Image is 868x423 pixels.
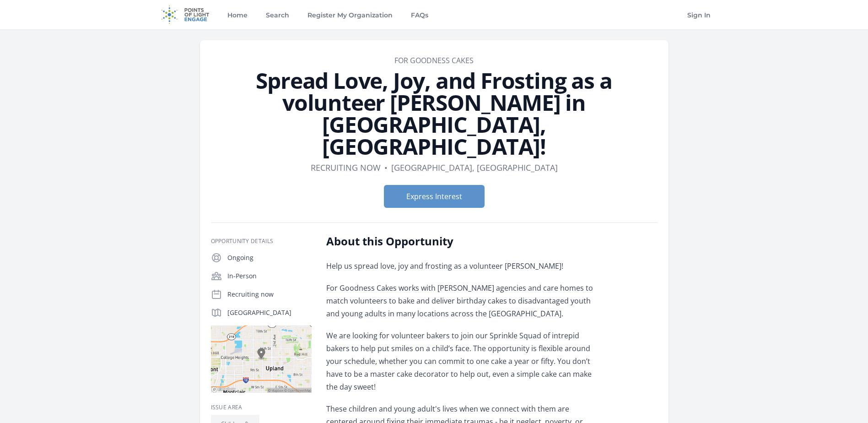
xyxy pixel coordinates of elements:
[211,70,658,157] h1: Spread Love, Joy, and Frosting as a volunteer [PERSON_NAME] in [GEOGRAPHIC_DATA], [GEOGRAPHIC_DATA]!
[391,161,558,174] dd: [GEOGRAPHIC_DATA], [GEOGRAPHIC_DATA]
[227,308,312,317] p: [GEOGRAPHIC_DATA]
[227,253,312,262] p: Ongoing
[384,185,485,208] button: Express Interest
[326,329,594,393] p: We are looking for volunteer bakers to join our Sprinkle Squad of intrepid bakers to help put smi...
[326,234,594,249] h2: About this Opportunity
[326,260,594,272] p: Help us spread love, joy and frosting as a volunteer [PERSON_NAME]!
[211,404,312,411] h3: Issue area
[227,271,312,281] p: In-Person
[384,161,388,174] div: •
[326,282,594,320] p: For Goodness Cakes works with [PERSON_NAME] agencies and care homes to match volunteers to bake a...
[211,238,312,245] h3: Opportunity Details
[211,325,312,393] img: Map
[227,290,312,299] p: Recruiting now
[394,55,474,65] a: FOR GOODNESS CAKES
[311,161,381,174] dd: Recruiting now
